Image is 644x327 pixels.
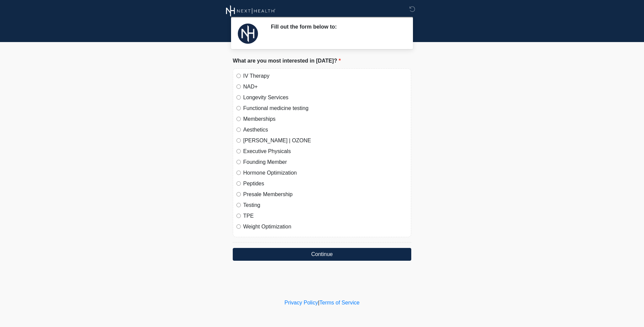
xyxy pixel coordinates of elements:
[243,201,408,209] label: Testing
[236,138,241,143] input: [PERSON_NAME] | OZONE
[243,94,408,102] label: Longevity Services
[238,24,258,44] img: Agent Avatar
[243,180,408,188] label: Peptides
[285,300,318,305] a: Privacy Policy
[236,160,241,164] input: Founding Member
[243,147,408,155] label: Executive Physicals
[233,248,411,261] button: Continue
[243,190,408,198] label: Presale Membership
[318,300,319,305] a: |
[319,300,359,305] a: Terms of Service
[236,181,241,186] input: Peptides
[243,126,408,134] label: Aesthetics
[236,224,241,229] input: Weight Optimization
[236,117,241,121] input: Memberships
[243,104,408,112] label: Functional medicine testing
[243,158,408,166] label: Founding Member
[243,223,408,231] label: Weight Optimization
[243,83,408,91] label: NAD+
[236,74,241,78] input: IV Therapy
[271,24,401,30] h2: Fill out the form below to:
[236,192,241,196] input: Presale Membership
[243,212,408,220] label: TPE
[226,5,276,17] img: Next Health Wellness Logo
[236,84,241,89] input: NAD+
[236,203,241,207] input: Testing
[236,106,241,110] input: Functional medicine testing
[236,214,241,218] input: TPE
[233,57,341,65] label: What are you most interested in [DATE]?
[243,115,408,123] label: Memberships
[243,137,408,145] label: [PERSON_NAME] | OZONE
[236,171,241,175] input: Hormone Optimization
[243,72,408,80] label: IV Therapy
[236,128,241,132] input: Aesthetics
[243,169,408,177] label: Hormone Optimization
[236,95,241,100] input: Longevity Services
[236,149,241,153] input: Executive Physicals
